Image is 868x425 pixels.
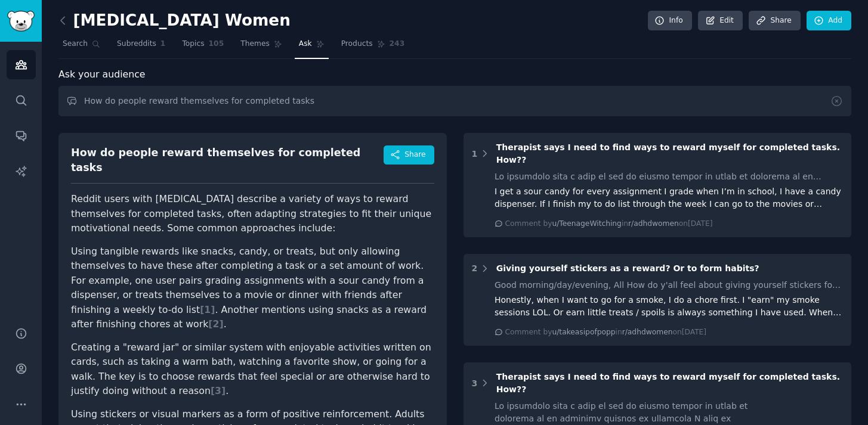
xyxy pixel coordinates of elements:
span: Giving yourself stickers as a reward? Or to form habits? [496,263,759,273]
div: 3 [472,377,478,390]
div: I get a sour candy for every assignment I grade when I’m in school, I have a candy dispenser. If ... [495,185,843,210]
a: Topics105 [178,35,228,59]
span: 105 [209,39,224,49]
div: Comment by in on [DATE] [505,327,707,338]
span: Ask [299,39,312,49]
span: Share [404,150,425,160]
input: Ask this audience a question... [58,86,851,116]
span: [ 2 ] [208,318,223,330]
h2: [MEDICAL_DATA] Women [58,11,291,30]
a: Edit [698,11,743,31]
span: Search [63,39,88,49]
span: 1 [160,39,166,49]
div: Honestly, when I want to go for a smoke, I do a chore first. I "earn" my smoke sessions LOL. Or e... [495,294,843,319]
span: Therapist says I need to find ways to reward myself for completed tasks. How?? [496,142,840,165]
div: 1 [472,148,478,160]
span: r/adhdwomen [628,219,679,228]
img: GummySearch logo [7,11,35,32]
a: Add [807,11,851,31]
div: How do people reward themselves for completed tasks [71,145,384,175]
button: Share [384,145,434,165]
div: Lo ipsumdolo sita c adip el sed do eiusmo tempor in utlab et dolorema al en adminimv quisnos ex u... [495,170,843,183]
p: Reddit users with [MEDICAL_DATA] describe a variety of ways to reward themselves for completed ta... [71,192,434,236]
span: Therapist says I need to find ways to reward myself for completed tasks. How?? [496,372,840,394]
div: Good morning/day/evening, All How do y'all feel about giving yourself stickers for completing a t... [495,279,843,291]
span: Products [341,39,373,49]
a: Info [648,11,692,31]
span: [ 1 ] [200,304,215,315]
span: 243 [390,39,405,49]
div: Comment by in on [DATE] [505,219,713,229]
span: Subreddits [117,39,156,49]
a: Ask [295,35,329,59]
a: Search [58,35,104,59]
a: Share [749,11,800,31]
li: Using tangible rewards like snacks, candy, or treats, but only allowing themselves to have these ... [71,244,434,332]
span: r/adhdwomen [622,328,673,336]
a: Themes [236,35,286,59]
span: [ 3 ] [211,385,226,396]
span: Themes [240,39,270,49]
span: u/TeenageWitching [552,219,621,228]
div: 2 [472,262,478,275]
span: Ask your audience [58,67,146,82]
a: Subreddits1 [113,35,169,59]
a: Products243 [337,35,409,59]
li: Creating a "reward jar" or similar system with enjoyable activities written on cards, such as tak... [71,340,434,399]
span: Topics [182,39,204,49]
span: u/takeasipofpopp [552,328,615,336]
